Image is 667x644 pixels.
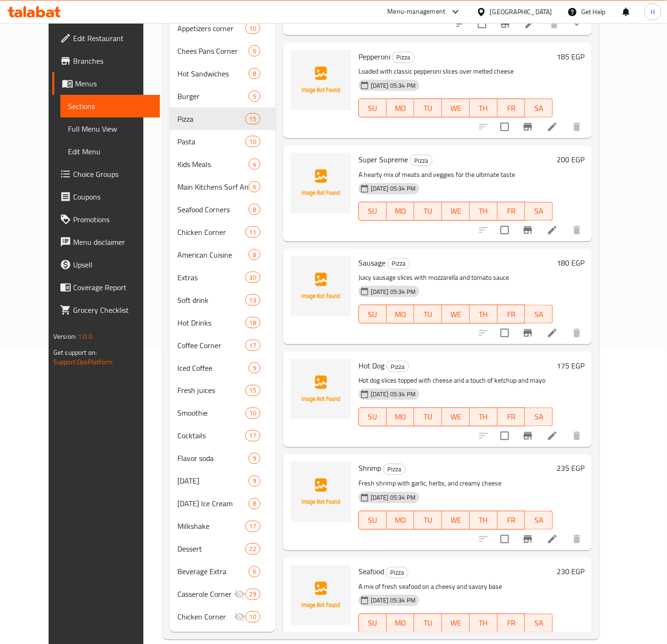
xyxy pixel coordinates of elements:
[547,121,558,133] a: Edit menu item
[245,611,260,623] div: items
[367,184,419,193] span: [DATE] 05:34 PM
[359,99,387,117] button: SU
[177,566,249,577] div: Beverage Extra
[414,99,442,117] button: TU
[246,24,260,33] span: 10
[170,153,275,176] div: Kids Meals4
[442,614,470,633] button: WE
[410,155,432,166] span: Pizza
[177,294,245,306] span: Soft drink
[249,45,260,57] div: items
[249,69,260,78] span: 8
[367,81,419,90] span: [DATE] 05:34 PM
[291,462,351,522] img: Shrimp
[414,614,442,633] button: TU
[529,204,549,218] span: SA
[249,204,260,215] div: items
[177,340,245,351] span: Coffee Corner
[249,362,260,374] div: items
[359,408,387,427] button: SU
[170,402,275,425] div: Smoothie10
[245,272,260,283] div: items
[246,613,260,622] span: 10
[170,176,275,198] div: Main Kitchens Surf And Turf mixes6
[249,249,260,260] div: items
[474,308,494,321] span: TH
[177,181,249,192] div: Main Kitchens Surf And Turf mixes
[291,565,351,626] img: Seafood
[177,91,249,102] div: Burger
[391,617,411,630] span: MO
[391,101,411,115] span: MO
[498,511,525,530] button: FR
[246,115,260,124] span: 15
[524,18,535,30] a: Edit menu item
[246,409,260,418] span: 10
[234,589,245,600] svg: Inactive section
[246,386,260,395] span: 15
[490,7,552,17] div: [GEOGRAPHIC_DATA]
[498,202,525,221] button: FR
[246,522,260,531] span: 17
[517,425,539,447] button: Branch-specific-item
[387,614,415,633] button: MO
[177,204,249,215] span: Seafood Corners
[498,99,525,117] button: FR
[525,99,553,117] button: SA
[474,204,494,218] span: TH
[566,116,588,138] button: delete
[525,202,553,221] button: SA
[73,191,152,202] span: Coupons
[517,116,539,138] button: Branch-specific-item
[73,214,152,225] span: Promotions
[470,99,498,117] button: TH
[170,379,275,402] div: Fresh juices15
[177,23,245,34] div: Appetizers corner
[446,308,466,321] span: WE
[363,204,383,218] span: SU
[529,617,549,630] span: SA
[291,256,351,317] img: Sausage
[170,515,275,538] div: Milkshake17
[495,117,515,137] span: Select to update
[363,514,383,527] span: SU
[170,470,275,493] div: [DATE]9
[245,408,260,419] div: items
[501,514,522,527] span: FR
[547,225,558,236] a: Edit menu item
[391,410,411,424] span: MO
[566,322,588,344] button: delete
[170,311,275,334] div: Hot Drinks18
[495,323,515,343] span: Select to update
[494,13,517,35] button: Branch-specific-item
[68,146,152,157] span: Edit Menu
[359,305,387,324] button: SU
[170,493,275,515] div: [DATE] Ice Cream8
[52,208,160,231] a: Promotions
[442,202,470,221] button: WE
[245,430,260,442] div: items
[470,408,498,427] button: TH
[60,95,160,117] a: Sections
[359,272,553,284] p: Juicy sausage slices with mozzarella and tomato sauce
[517,219,539,242] button: Branch-specific-item
[359,169,553,181] p: A hearty mix of meats and veggies for the ultimate taste
[414,305,442,324] button: TU
[249,566,260,577] div: items
[245,589,260,600] div: items
[418,204,438,218] span: TU
[177,226,245,238] div: Chicken Corner
[359,256,385,270] span: Sausage
[291,50,351,110] img: Pepperoni
[170,334,275,357] div: Coffee Corner17
[446,514,466,527] span: WE
[547,430,558,442] a: Edit menu item
[177,498,249,510] span: [DATE] Ice Cream
[73,282,152,293] span: Coverage Report
[249,453,260,464] div: items
[170,62,275,85] div: Hot Sandwiches8
[525,511,553,530] button: SA
[170,560,275,583] div: Beverage Extra6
